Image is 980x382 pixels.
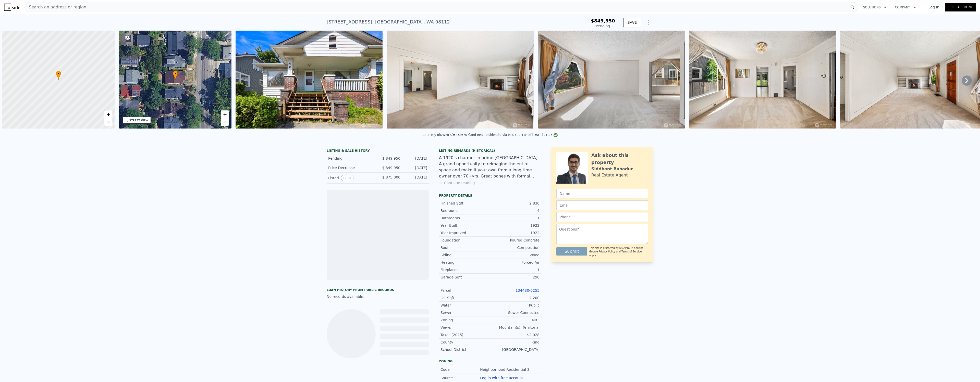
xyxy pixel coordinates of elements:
div: Siddhant Bahadur [591,166,633,172]
span: Search an address or region [25,4,86,10]
div: Code [440,367,480,372]
span: $ 849,950 [382,166,400,170]
div: Pending [328,156,374,161]
div: No records available. [327,294,429,299]
a: Zoom in [221,110,229,118]
div: Sewer Connected [490,310,540,315]
div: 290 [490,275,540,280]
div: Water [440,303,490,308]
div: A 1920's charmer in prime [GEOGRAPHIC_DATA]. A grand opportunity to reimagine the entire space an... [439,155,541,179]
div: Poured Concrete [490,238,540,243]
div: Listing Remarks (Historical) [439,149,541,153]
div: Taxes (2025) [440,332,490,337]
div: Neighborhood Residential 3 [480,367,531,372]
div: 1922 [490,230,540,235]
div: This site is protected by reCAPTCHA and the Google and apply. [589,246,648,257]
a: 134430-0255 [516,288,540,292]
span: + [106,111,110,117]
div: Fireplaces [440,267,490,272]
div: NR3 [490,317,540,323]
div: Courtesy of NWMLS (#2386707) and Real Residential via MLS GRID as of [DATE] 21:25 [422,133,558,137]
span: − [106,119,110,125]
button: SAVE [623,18,641,27]
div: 1 [490,267,540,272]
div: 4 [490,208,540,213]
div: Listed [328,175,374,181]
div: 2,830 [490,201,540,206]
a: Privacy Policy [599,250,615,253]
div: Foundation [440,238,490,243]
a: Zoom in [104,110,112,118]
img: Lotside [4,4,20,11]
button: Solutions [859,3,891,12]
div: Ask about this property [591,152,648,166]
div: [GEOGRAPHIC_DATA] [490,347,540,352]
a: Terms of Service [621,250,642,253]
div: Finished Sqft [440,201,490,206]
span: + [223,111,227,117]
div: 1922 [490,223,540,228]
input: Name [556,189,648,198]
div: Roof [440,245,490,250]
div: $2,028 [490,332,540,337]
div: [DATE] [405,156,427,161]
div: School District [440,347,490,352]
div: Bathrooms [440,215,490,221]
span: $ 875,000 [382,175,400,179]
button: Continue reading [439,180,475,185]
div: Siding [440,252,490,258]
div: Wood [490,252,540,258]
button: Log in with free account [480,376,523,380]
div: Forced Air [490,260,540,265]
a: Free Account [945,3,976,11]
div: STREET VIEW [129,119,149,122]
div: 4,200 [490,295,540,300]
a: Zoom out [221,118,229,126]
div: Lot Sqft [440,295,490,300]
div: County [440,340,490,345]
button: Company [891,3,920,12]
div: [DATE] [405,165,427,170]
div: LISTING & SALE HISTORY [327,149,429,154]
div: Real Estate Agent [591,172,628,178]
div: Public [490,303,540,308]
div: Sewer [440,310,490,315]
div: Garage Sqft [440,275,490,280]
div: Zoning [439,359,541,363]
img: Sale: 149629407 Parcel: 98473564 [387,31,534,129]
div: Year Improved [440,230,490,235]
div: Views [440,325,490,330]
div: • [56,71,61,80]
div: Loan history from public records [327,288,429,292]
div: Heating [440,260,490,265]
div: [STREET_ADDRESS] , [GEOGRAPHIC_DATA] , WA 98112 [327,18,450,26]
button: Show Options [643,17,653,28]
div: King [490,340,540,345]
div: 1 [490,215,540,221]
input: Phone [556,212,648,222]
img: Sale: 149629407 Parcel: 98473564 [538,31,685,129]
span: • [173,71,178,76]
img: Sale: 149629407 Parcel: 98473564 [689,31,836,129]
span: $849,950 [591,18,615,23]
img: Sale: 149629407 Parcel: 98473564 [236,31,383,129]
span: $ 849,950 [382,156,400,160]
div: Year Built [440,223,490,228]
a: Zoom out [104,118,112,126]
div: Zoning [440,317,490,323]
button: View historical data [341,175,353,181]
div: Composition [490,245,540,250]
div: [DATE] [405,175,427,181]
div: Source [440,375,480,380]
div: Property details [439,194,541,198]
div: Parcel [440,288,490,293]
div: Bedrooms [440,208,490,213]
div: Mountain(s), Territorial [490,325,540,330]
button: Submit [556,247,587,256]
img: NWMLS Logo [554,133,558,137]
span: • [56,71,61,76]
span: − [223,119,227,125]
div: • [173,71,178,80]
div: Pending [591,23,615,29]
a: Log In [922,5,945,10]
